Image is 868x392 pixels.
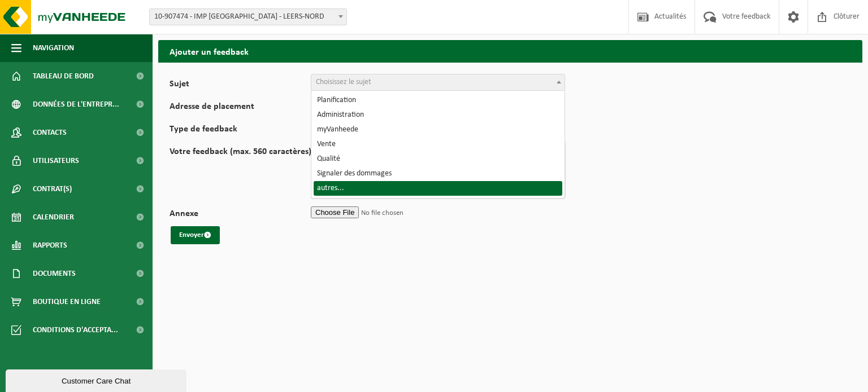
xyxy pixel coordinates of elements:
li: autres... [314,181,562,196]
span: 10-907474 - IMP NOTRE DAME DE LA SAGESSE - LEERS-NORD [149,8,347,25]
li: Planification [314,93,562,108]
li: myVanheede [314,122,562,137]
span: Boutique en ligne [33,288,101,316]
span: Calendrier [33,203,74,231]
span: Documents [33,259,76,288]
span: Navigation [33,34,74,62]
button: Envoyer [171,226,220,244]
li: Qualité [314,152,562,166]
label: Votre feedback (max. 560 caractères) [170,147,311,198]
label: Annexe [170,209,311,221]
li: Administration [314,108,562,122]
label: Adresse de placement [170,102,311,113]
span: 10-907474 - IMP NOTRE DAME DE LA SAGESSE - LEERS-NORD [150,9,346,25]
li: Vente [314,137,562,152]
span: Données de l'entrepr... [33,90,119,118]
span: Utilisateurs [33,147,79,175]
iframe: chat widget [6,367,189,392]
label: Type de feedback [170,125,311,136]
span: Tableau de bord [33,62,94,90]
h2: Ajouter un feedback [158,40,862,62]
li: Signaler des dommages [314,166,562,181]
span: Conditions d'accepta... [33,316,118,344]
span: Choisissez le sujet [316,78,371,86]
span: Rapports [33,231,67,259]
span: Contacts [33,118,67,147]
label: Sujet [170,80,311,91]
span: Contrat(s) [33,175,72,203]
